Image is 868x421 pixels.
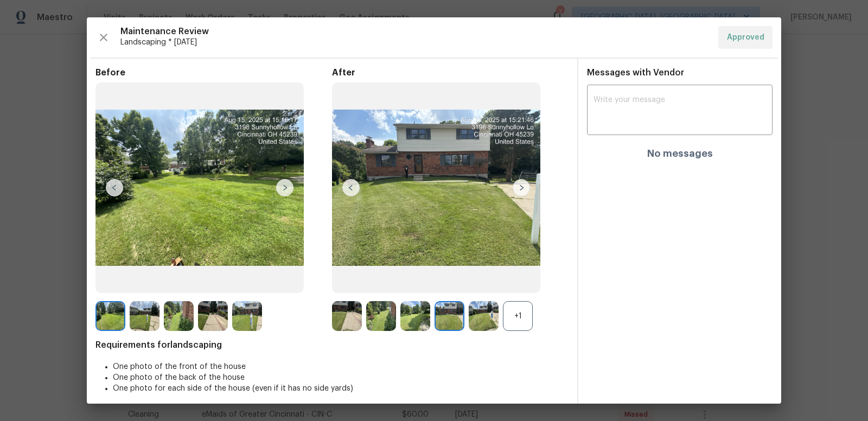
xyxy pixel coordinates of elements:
[95,340,569,350] span: Requirements for landscaping
[513,179,530,196] img: right-chevron-button-url
[503,301,533,331] div: +1
[113,372,569,383] li: One photo of the back of the house
[120,37,710,48] span: Landscaping * [DATE]
[106,179,123,196] img: left-chevron-button-url
[587,68,684,77] span: Messages with Vendor
[276,179,293,196] img: right-chevron-button-url
[120,26,710,37] span: Maintenance Review
[113,361,569,372] li: One photo of the front of the house
[113,383,569,394] li: One photo for each side of the house (even if it has no side yards)
[342,179,360,196] img: left-chevron-button-url
[647,148,713,159] h4: No messages
[332,67,569,78] span: After
[95,67,332,78] span: Before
